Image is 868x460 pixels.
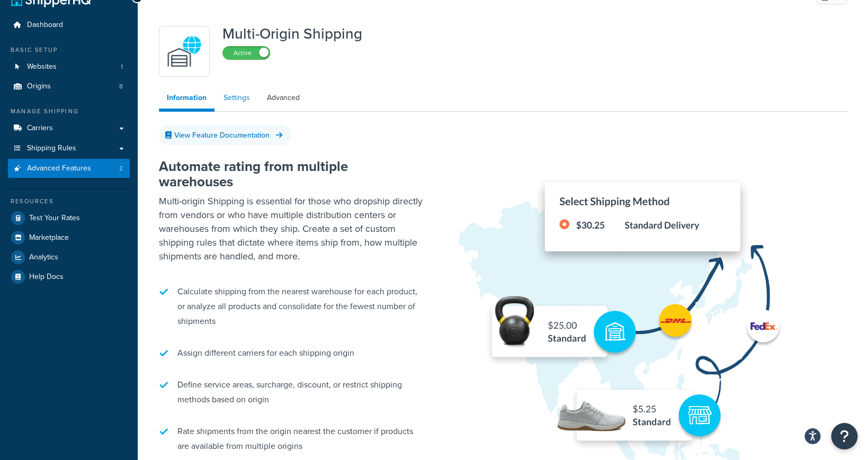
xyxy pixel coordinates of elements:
[8,57,130,77] li: Websites
[8,139,130,158] a: Shipping Rules
[29,214,80,223] span: Test Your Rates
[8,46,130,55] div: Basic Setup
[29,273,64,282] span: Help Docs
[166,33,203,70] img: WatD5o0RtDAAAAAElFTkSuQmCC
[222,26,362,42] h1: Multi-Origin Shipping
[27,82,51,91] span: Origins
[27,144,76,153] span: Shipping Rules
[223,47,270,59] label: Active
[8,197,130,206] div: Resources
[216,87,258,109] a: Settings
[8,159,130,178] a: Advanced Features2
[29,233,69,242] span: Marketplace
[8,209,130,228] a: Test Your Rates
[8,77,130,96] li: Origins
[8,77,130,96] a: Origins8
[159,372,424,412] li: Define service areas, surcharge, discount, or restrict shipping methods based on origin
[159,194,424,263] p: Multi-origin Shipping is essential for those who dropship directly from vendors or who have multi...
[8,228,130,247] a: Marketplace
[159,87,214,112] a: Information
[119,82,123,91] span: 8
[259,87,308,109] a: Advanced
[8,159,130,178] li: Advanced Features
[159,419,424,459] li: Rate shipments from the origin nearest the customer if products are available from multiple origins
[27,124,53,133] span: Carriers
[27,164,91,173] span: Advanced Features
[8,57,130,77] a: Websites1
[159,340,424,366] li: Assign different carriers for each shipping origin
[159,159,424,189] h2: Automate rating from multiple warehouses
[8,107,130,116] div: Manage Shipping
[27,21,63,30] span: Dashboard
[121,62,123,71] span: 1
[27,62,57,71] span: Websites
[159,279,424,334] li: Calculate shipping from the nearest warehouse for each product, or analyze all products and conso...
[159,125,291,146] a: View Feature Documentation
[8,248,130,267] a: Analytics
[8,119,130,138] a: Carriers
[8,267,130,286] a: Help Docs
[8,15,130,35] a: Dashboard
[29,253,58,262] span: Analytics
[831,423,857,449] button: Open Resource Center
[119,164,123,173] span: 2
